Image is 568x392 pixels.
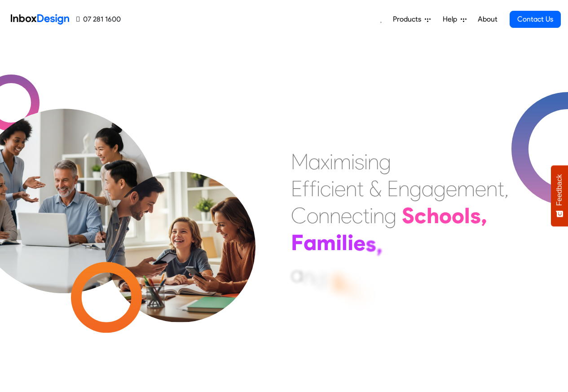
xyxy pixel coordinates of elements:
div: l [464,202,470,229]
div: i [336,229,342,256]
div: S [332,270,344,297]
img: parents_with_child.png [86,134,274,322]
div: i [370,202,373,229]
div: h [427,202,439,229]
div: S [402,202,414,229]
div: F [291,229,304,256]
div: g [409,175,422,202]
div: x [321,148,330,175]
div: t [357,175,364,202]
div: s [470,202,481,229]
div: c [320,175,331,202]
div: t [344,274,353,301]
div: g [434,175,446,202]
div: e [446,175,457,202]
div: n [346,175,357,202]
a: Products [389,10,434,28]
div: g [379,148,391,175]
div: i [317,175,320,202]
div: e [353,229,365,256]
div: m [317,229,336,256]
div: t [498,175,504,202]
span: Feedback [555,174,564,206]
div: i [351,148,355,175]
div: n [318,202,330,229]
div: i [330,148,333,175]
div: & [369,175,382,202]
div: g [384,202,396,229]
span: Products [393,14,425,25]
div: o [452,202,464,229]
div: n [486,175,498,202]
div: a [291,260,303,287]
div: u [353,278,366,305]
div: , [481,202,487,229]
div: n [303,263,314,290]
div: d [314,266,326,293]
div: e [341,202,352,229]
a: Help [439,10,470,28]
div: o [439,202,452,229]
a: Contact Us [510,11,561,28]
div: Maximising Efficient & Engagement, Connecting Schools, Families, and Students. [291,148,509,283]
div: f [309,175,317,202]
div: s [365,230,376,257]
div: i [348,229,353,256]
div: c [414,202,427,229]
div: l [342,229,348,256]
div: i [331,175,335,202]
div: E [291,175,302,202]
a: 07 281 1600 [76,14,121,25]
div: o [307,202,318,229]
a: About [475,10,500,28]
div: M [291,148,308,175]
div: n [373,202,384,229]
div: e [475,175,486,202]
div: s [355,148,364,175]
div: a [422,175,434,202]
div: C [291,202,307,229]
div: n [368,148,379,175]
div: a [308,148,321,175]
div: n [398,175,409,202]
div: e [335,175,346,202]
div: m [333,148,351,175]
div: i [364,148,368,175]
button: Feedback - Show survey [551,165,568,226]
div: E [387,175,398,202]
div: , [376,232,383,259]
div: m [457,175,475,202]
div: a [304,229,317,256]
div: , [504,175,509,202]
div: n [330,202,341,229]
span: Help [443,14,461,25]
div: c [352,202,363,229]
div: t [363,202,370,229]
div: f [302,175,309,202]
